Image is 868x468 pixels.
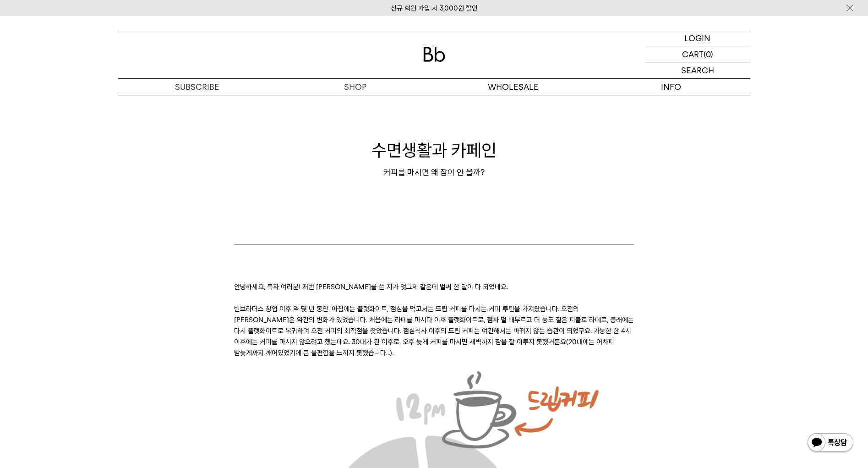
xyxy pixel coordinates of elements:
div: 커피를 마시면 왜 잠이 안 올까? [118,167,750,178]
a: 신규 회원 가입 시 3,000원 할인 [391,4,478,12]
a: SUBSCRIBE [118,79,276,95]
p: INFO [592,79,750,95]
p: WHOLESALE [434,79,592,95]
a: SHOP [276,79,434,95]
p: SEARCH [681,62,714,78]
p: LOGIN [684,30,710,46]
img: 로고 [423,47,445,62]
h1: 수면생활과 카페인 [118,138,750,162]
img: 카카오톡 채널 1:1 채팅 버튼 [807,432,854,454]
p: 안녕하세요, 독자 여러분! 저번 [PERSON_NAME]를 쓴 지가 엊그제 같은데 벌써 한 달이 다 되었네요. [234,281,634,292]
p: 빈브라더스 창업 이후 약 몇 년 동안, 아침에는 플랫화이트, 점심을 먹고서는 드립 커피를 마시는 커피 루틴을 가져왔습니다. 오전의 [PERSON_NAME]은 약간의 변화가 있... [234,303,634,358]
a: LOGIN [645,30,750,46]
p: CART [682,46,704,62]
p: (0) [704,46,713,62]
a: CART (0) [645,46,750,62]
